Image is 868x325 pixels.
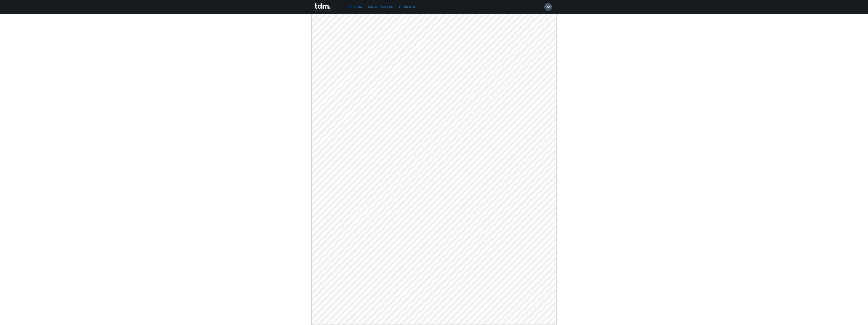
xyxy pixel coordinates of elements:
button: DW [544,3,552,11]
img: desktop-pdf [311,14,557,325]
a: Communications [367,3,395,11]
a: Portfolio [345,3,364,11]
a: Financials [398,3,416,11]
h6: DW [546,5,551,9]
